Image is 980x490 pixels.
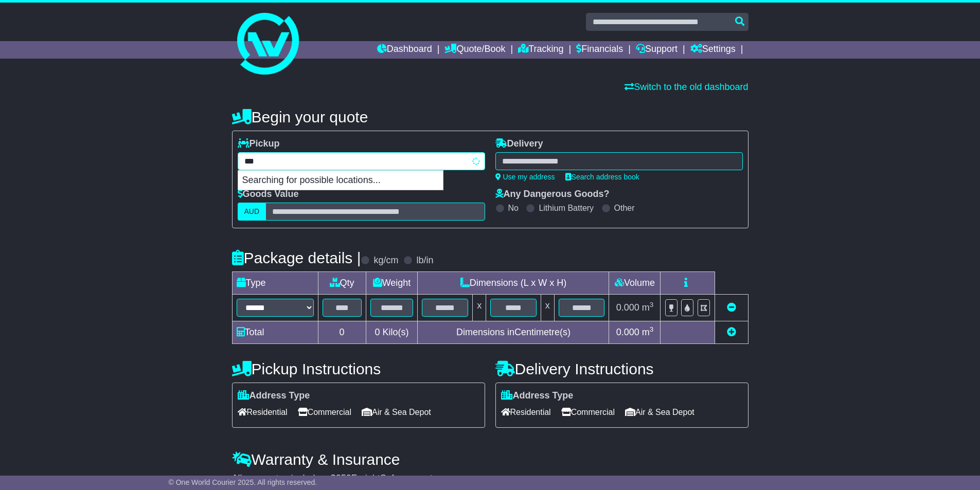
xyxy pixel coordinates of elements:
span: Residential [238,404,288,420]
span: Commercial [561,404,615,420]
a: Dashboard [377,41,432,59]
label: Goods Value [238,189,299,200]
span: Commercial [298,404,351,420]
span: 0.000 [616,302,639,313]
h4: Begin your quote [232,108,749,125]
label: Lithium Battery [539,203,594,213]
span: 250 [336,473,351,483]
typeahead: Please provide city [238,152,485,170]
label: Delivery [495,138,543,150]
span: Air & Sea Depot [625,404,694,420]
a: Remove this item [727,302,736,313]
span: © One World Courier 2025. All rights reserved. [169,478,317,486]
span: Residential [501,404,551,420]
td: Dimensions (L x W x H) [418,272,609,295]
td: Total [232,321,318,344]
div: All our quotes include a $ FreightSafe warranty. [232,473,749,484]
label: Other [614,203,635,213]
label: lb/in [416,255,433,266]
label: Address Type [501,390,574,402]
span: Air & Sea Depot [362,404,431,420]
label: No [508,203,519,213]
a: Settings [690,41,736,59]
td: Weight [366,272,418,295]
a: Search address book [565,173,639,181]
span: 0 [375,327,380,337]
h4: Pickup Instructions [232,360,485,377]
td: Volume [609,272,661,295]
span: m [642,302,654,313]
label: Address Type [238,390,310,402]
label: Pickup [238,138,280,150]
label: Any Dangerous Goods? [495,189,610,200]
td: 0 [318,321,366,344]
a: Use my address [495,173,555,181]
h4: Warranty & Insurance [232,451,749,468]
a: Tracking [518,41,563,59]
span: 0.000 [616,327,639,337]
a: Quote/Book [444,41,505,59]
a: Switch to the old dashboard [625,82,748,92]
a: Financials [576,41,623,59]
a: Add new item [727,327,736,337]
td: Kilo(s) [366,321,418,344]
td: Type [232,272,318,295]
td: Qty [318,272,366,295]
td: x [541,295,554,321]
td: Dimensions in Centimetre(s) [418,321,609,344]
a: Support [636,41,678,59]
td: x [473,295,486,321]
p: Searching for possible locations... [238,171,443,190]
label: AUD [238,203,266,221]
h4: Package details | [232,249,361,266]
label: kg/cm [373,255,398,266]
span: m [642,327,654,337]
sup: 3 [650,325,654,333]
sup: 3 [650,301,654,308]
h4: Delivery Instructions [495,360,749,377]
